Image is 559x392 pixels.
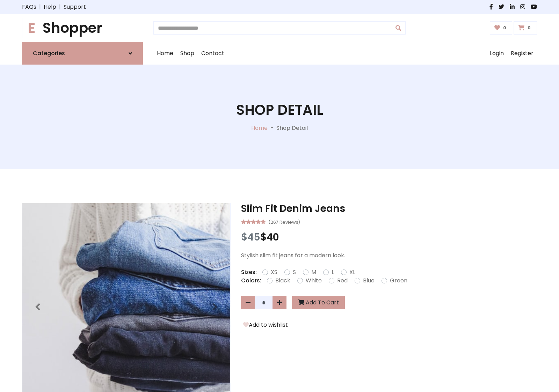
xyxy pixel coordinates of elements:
a: 0 [514,21,537,35]
span: 0 [526,25,532,31]
label: White [306,276,322,285]
small: (267 Reviews) [268,217,300,226]
label: Black [275,276,290,285]
label: XL [349,268,355,276]
a: Contact [198,42,228,65]
span: | [56,3,64,11]
span: $45 [241,230,260,244]
h6: Categories [33,50,65,57]
a: Categories [22,42,143,65]
label: Green [390,276,407,285]
label: M [311,268,316,276]
label: XS [271,268,277,276]
p: - [268,124,276,132]
label: L [332,268,334,276]
span: | [36,3,44,11]
a: FAQs [22,3,36,11]
p: Stylish slim fit jeans for a modern look. [241,251,537,260]
span: 0 [501,25,508,31]
a: Help [44,3,56,11]
button: Add To Cart [292,296,345,309]
h1: Shopper [22,20,143,36]
a: Shop [177,42,198,65]
span: 40 [267,230,279,244]
a: 0 [490,21,513,35]
label: Blue [363,276,375,285]
a: Home [153,42,177,65]
label: Red [337,276,348,285]
h3: $ [241,231,537,243]
p: Colors: [241,276,261,285]
a: Register [507,42,537,65]
p: Sizes: [241,268,257,276]
button: Add to wishlist [241,320,290,330]
label: S [293,268,296,276]
p: Shop Detail [276,124,308,132]
span: E [22,18,41,38]
a: Home [251,124,268,132]
a: Login [486,42,507,65]
a: Support [64,3,86,11]
h3: Slim Fit Denim Jeans [241,203,537,215]
h1: Shop Detail [236,102,323,118]
a: EShopper [22,20,143,36]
